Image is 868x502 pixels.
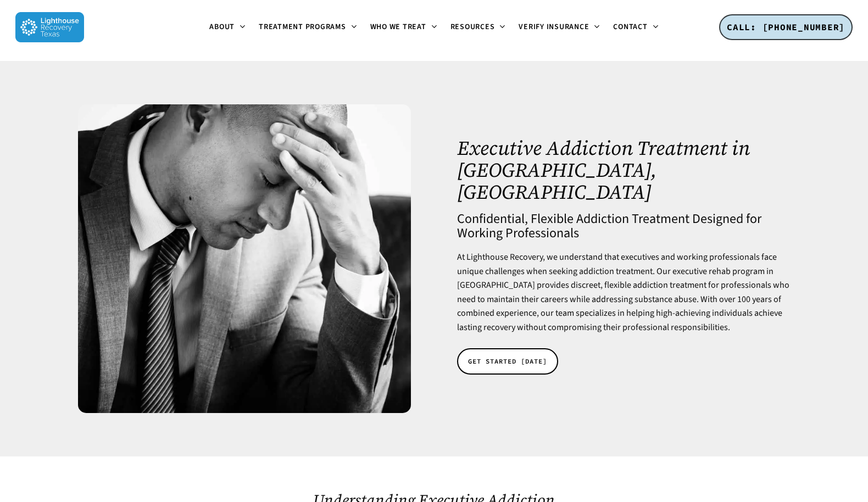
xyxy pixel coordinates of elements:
a: Verify Insurance [512,23,607,32]
a: About [203,23,252,32]
span: Who We Treat [370,21,426,32]
span: Verify Insurance [519,21,589,32]
span: About [209,21,235,32]
img: A businessman suffering from fatigue and substance use [78,104,410,413]
span: CALL: [PHONE_NUMBER] [727,21,845,32]
a: CALL: [PHONE_NUMBER] [719,14,853,41]
span: At Lighthouse Recovery, we understand that executives and working professionals face unique chall... [457,251,789,333]
span: Contact [613,21,647,32]
a: Who We Treat [364,23,444,32]
span: Resources [450,21,495,32]
a: Resources [444,23,513,32]
h4: Confidential, Flexible Addiction Treatment Designed for Working Professionals [457,212,789,241]
h1: Executive Addiction Treatment in [GEOGRAPHIC_DATA], [GEOGRAPHIC_DATA] [457,137,789,203]
img: Lighthouse Recovery Texas [15,12,84,42]
a: Treatment Programs [252,23,364,32]
span: GET STARTED [DATE] [468,356,547,367]
a: Contact [607,23,665,32]
a: GET STARTED [DATE] [457,348,558,375]
span: Treatment Programs [259,21,346,32]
